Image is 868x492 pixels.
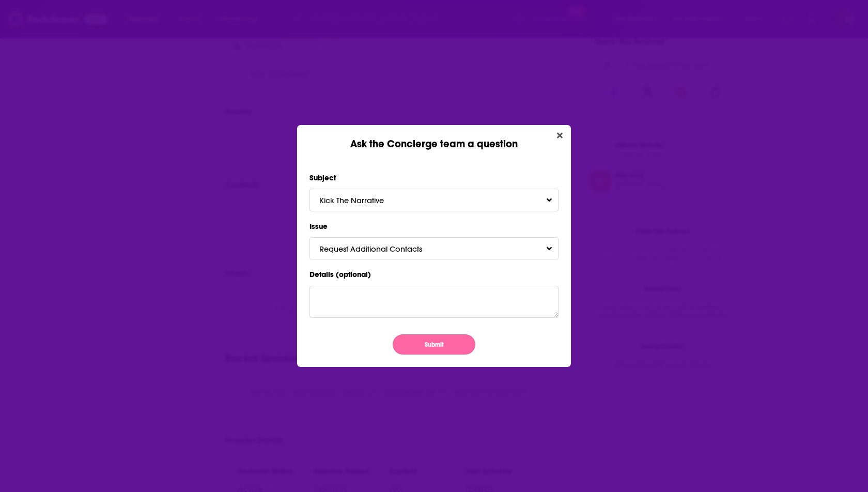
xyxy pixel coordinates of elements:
[319,195,405,205] span: Kick The Narrative
[309,220,559,233] label: Issue
[553,129,567,142] button: Close
[393,334,475,355] button: Submit
[319,244,443,254] span: Request Additional Contacts
[309,189,559,211] button: Kick The NarrativeToggle Pronoun Dropdown
[309,237,559,259] button: Request Additional ContactsToggle Pronoun Dropdown
[309,268,559,281] label: Details (optional)
[309,171,559,185] label: Subject
[297,125,571,150] div: Ask the Concierge team a question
